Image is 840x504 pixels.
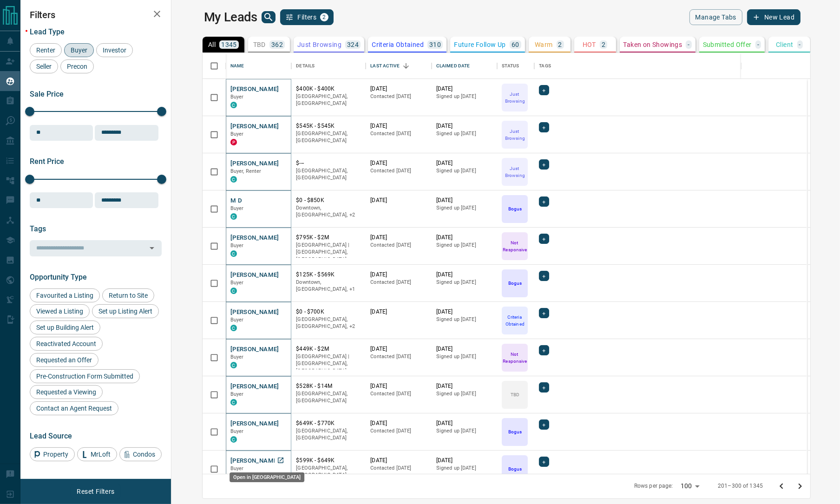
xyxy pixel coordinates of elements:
[230,242,244,249] span: Buyer
[370,390,427,398] p: Contacted [DATE]
[436,93,493,100] p: Signed up [DATE]
[30,90,64,98] span: Sale Price
[33,46,59,54] span: Renter
[33,308,86,315] span: Viewed a Listing
[508,205,522,212] p: Bogus
[370,159,427,167] p: [DATE]
[370,53,399,79] div: Last Active
[542,308,545,318] span: +
[370,279,427,286] p: Contacted [DATE]
[230,122,279,131] button: [PERSON_NAME]
[230,288,237,294] div: condos.ca
[436,382,493,390] p: [DATE]
[370,382,427,390] p: [DATE]
[436,53,470,79] div: Claimed Date
[688,41,689,48] p: -
[230,399,237,406] div: condos.ca
[718,482,763,490] p: 201–300 of 1345
[105,292,151,299] span: Return to Site
[296,345,361,353] p: $449K - $2M
[145,242,158,255] button: Open
[747,9,801,25] button: New Lead
[296,308,361,316] p: $0 - $700K
[539,345,549,355] div: +
[508,280,522,287] p: Bogus
[271,41,283,48] p: 362
[296,457,361,465] p: $599K - $649K
[296,419,361,427] p: $649K - $770K
[502,53,519,79] div: Status
[436,465,493,472] p: Signed up [DATE]
[370,271,427,279] p: [DATE]
[30,288,100,302] div: Favourited a Listing
[230,213,237,220] div: condos.ca
[67,46,91,54] span: Buyer
[33,388,99,396] span: Requested a Viewing
[296,85,361,93] p: $400K - $400K
[372,41,424,48] p: Criteria Obtained
[436,130,493,137] p: Signed up [DATE]
[370,122,427,130] p: [DATE]
[230,131,244,137] span: Buyer
[296,242,361,263] p: [GEOGRAPHIC_DATA] | [GEOGRAPHIC_DATA], [GEOGRAPHIC_DATA]
[503,239,527,253] p: Not Responsive
[230,85,279,94] button: [PERSON_NAME]
[542,197,545,206] span: +
[230,419,279,428] button: [PERSON_NAME]
[542,383,545,392] span: +
[262,11,276,23] button: search button
[370,167,427,175] p: Contacted [DATE]
[436,159,493,167] p: [DATE]
[30,432,72,440] span: Lead Source
[30,43,62,57] div: Renter
[370,308,427,316] p: [DATE]
[96,43,133,57] div: Investor
[436,419,493,427] p: [DATE]
[436,390,493,398] p: Signed up [DATE]
[436,204,493,212] p: Signed up [DATE]
[230,308,279,317] button: [PERSON_NAME]
[230,428,244,434] span: Buyer
[230,139,237,145] div: property.ca
[33,340,99,347] span: Reactivated Account
[539,419,549,430] div: +
[508,428,522,435] p: Bogus
[436,353,493,360] p: Signed up [DATE]
[321,14,328,20] span: 2
[542,85,545,95] span: +
[230,362,237,368] div: condos.ca
[297,41,341,48] p: Just Browsing
[33,373,137,380] span: Pre-Construction Form Submitted
[230,436,237,443] div: condos.ca
[33,405,115,412] span: Contact an Agent Request
[30,353,98,367] div: Requested an Offer
[64,63,91,70] span: Precon
[296,390,361,405] p: [GEOGRAPHIC_DATA], [GEOGRAPHIC_DATA]
[30,321,100,334] div: Set up Building Alert
[296,159,361,167] p: $---
[230,354,244,360] span: Buyer
[703,41,752,48] p: Submitted Offer
[102,288,154,302] div: Return to Site
[275,454,287,466] a: Open in New Tab
[539,122,549,132] div: +
[33,356,95,364] span: Requested an Offer
[130,451,158,458] span: Condos
[432,53,498,79] div: Claimed Date
[230,168,262,174] span: Buyer, Renter
[230,205,244,211] span: Buyer
[87,451,114,458] span: MrLoft
[253,41,266,48] p: TBD
[454,41,505,48] p: Future Follow Up
[30,59,58,73] div: Seller
[230,176,237,183] div: condos.ca
[230,159,279,168] button: [PERSON_NAME]
[436,167,493,175] p: Signed up [DATE]
[503,314,527,327] p: Criteria Obtained
[296,427,361,442] p: [GEOGRAPHIC_DATA], [GEOGRAPHIC_DATA]
[33,63,55,70] span: Seller
[230,382,279,391] button: [PERSON_NAME]
[30,369,140,383] div: Pre-Construction Form Submitted
[30,273,87,281] span: Opportunity Type
[221,41,237,48] p: 1345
